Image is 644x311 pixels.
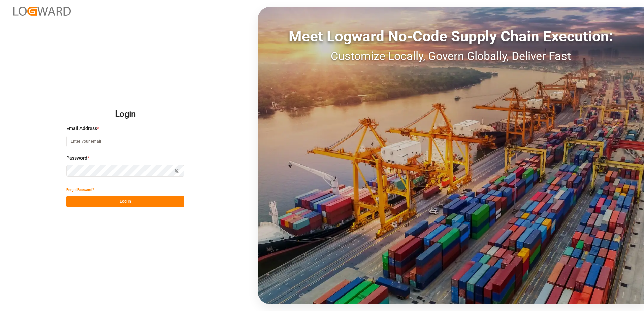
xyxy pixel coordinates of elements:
[66,184,94,196] button: Forgot Password?
[66,104,184,125] h2: Login
[258,47,644,65] div: Customize Locally, Govern Globally, Deliver Fast
[66,125,97,132] span: Email Address
[66,154,87,162] span: Password
[258,25,644,47] div: Meet Logward No-Code Supply Chain Execution:
[66,136,184,147] input: Enter your email
[13,7,71,16] img: Logward_new_orange.png
[66,196,184,207] button: Log In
